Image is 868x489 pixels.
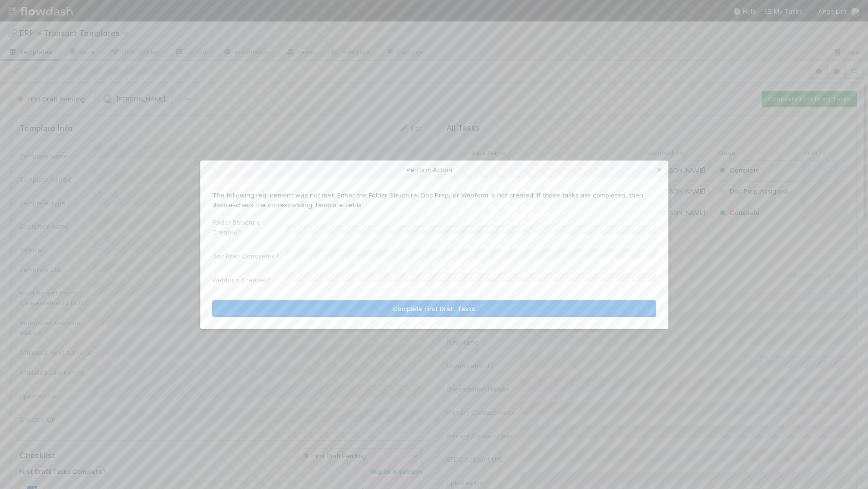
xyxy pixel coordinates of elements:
div: Perform Action [201,161,668,178]
p: The following requirement was not met: Either the Folder Structure, Doc Prep, or Webform is not c... [212,190,656,210]
label: Webform Created? [212,275,270,285]
label: Folder Structure Created? [212,217,285,237]
button: Complete First Draft Tasks [212,300,656,317]
label: Doc Prep Completed? [212,251,279,261]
